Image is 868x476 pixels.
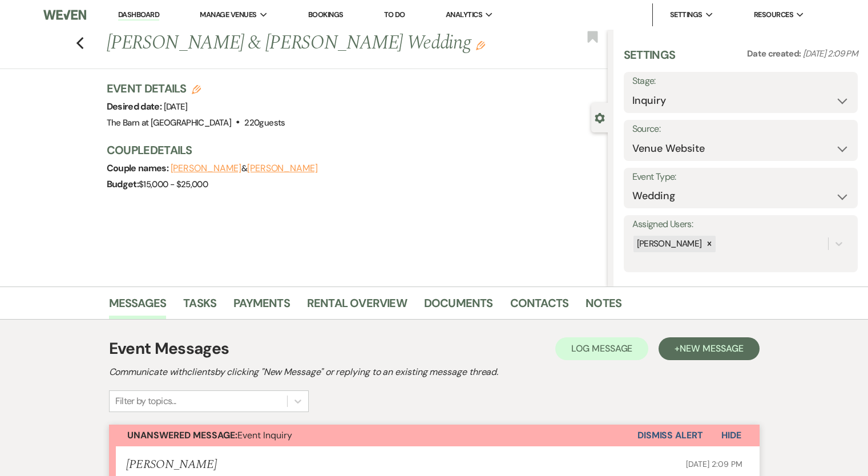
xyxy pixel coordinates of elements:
[510,294,569,319] a: Contacts
[424,294,493,319] a: Documents
[632,169,849,185] label: Event Type:
[115,394,176,408] div: Filter by topics...
[632,73,849,90] label: Stage:
[632,216,849,233] label: Assigned Users:
[686,459,742,469] span: [DATE] 2:09 PM
[107,178,139,190] span: Budget:
[127,429,237,441] strong: Unanswered Message:
[721,429,741,441] span: Hide
[171,164,241,173] button: [PERSON_NAME]
[754,9,793,21] span: Resources
[703,425,760,446] button: Hide
[244,117,285,128] span: 220 guests
[747,48,803,59] span: Date created:
[632,121,849,138] label: Source:
[586,294,621,319] a: Notes
[107,162,171,174] span: Couple names:
[670,9,703,21] span: Settings
[183,294,216,319] a: Tasks
[633,236,704,252] div: [PERSON_NAME]
[307,294,407,319] a: Rental Overview
[139,179,208,190] span: $15,000 - $25,000
[107,117,231,128] span: The Barn at [GEOGRAPHIC_DATA]
[308,10,344,19] a: Bookings
[171,163,318,174] span: &
[164,101,188,112] span: [DATE]
[200,9,256,21] span: Manage Venues
[659,337,759,360] button: +New Message
[107,100,164,112] span: Desired date:
[118,10,159,21] a: Dashboard
[476,40,485,50] button: Edit
[571,342,632,354] span: Log Message
[107,30,503,57] h1: [PERSON_NAME] & [PERSON_NAME] Wedding
[126,458,217,472] h5: [PERSON_NAME]
[595,112,605,123] button: Close lead details
[446,9,482,21] span: Analytics
[233,294,290,319] a: Payments
[624,47,676,72] h3: Settings
[109,365,760,379] h2: Communicate with clients by clicking "New Message" or replying to an existing message thread.
[43,3,86,27] img: Weven Logo
[637,425,703,446] button: Dismiss Alert
[109,294,167,319] a: Messages
[384,10,405,19] a: To Do
[127,429,292,441] span: Event Inquiry
[109,425,637,446] button: Unanswered Message:Event Inquiry
[247,164,318,173] button: [PERSON_NAME]
[803,48,858,59] span: [DATE] 2:09 PM
[107,80,285,96] h3: Event Details
[107,142,596,158] h3: Couple Details
[555,337,648,360] button: Log Message
[680,342,743,354] span: New Message
[109,337,229,361] h1: Event Messages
